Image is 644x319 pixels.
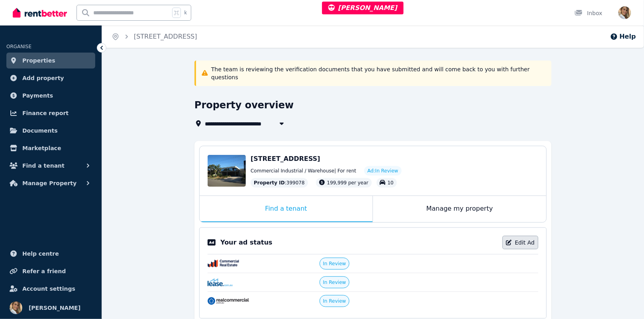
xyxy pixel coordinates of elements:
a: Edit Ad [503,236,538,249]
span: [STREET_ADDRESS] [251,155,320,162]
a: Documents [6,123,95,139]
span: [PERSON_NAME] [29,303,80,313]
span: In Review [323,260,346,267]
a: Add property [6,70,95,86]
img: Lease.com.au [208,278,233,286]
span: Property ID [254,180,285,186]
button: Manage Property [6,175,95,191]
span: ORGANISE [6,44,31,49]
span: Marketplace [22,143,61,153]
p: Your ad status [220,238,272,247]
span: Documents [22,126,58,135]
span: Add property [22,73,64,83]
img: RealCommercial.com.au [208,297,249,305]
span: Commercial Industrial / Warehouse | For rent [251,168,356,174]
a: Finance report [6,105,95,121]
span: Finance report [22,108,69,118]
a: Help centre [6,246,95,262]
a: Payments [6,88,95,104]
span: k [184,10,187,16]
a: Marketplace [6,140,95,156]
a: [STREET_ADDRESS] [134,33,197,40]
span: Properties [22,56,55,65]
span: [PERSON_NAME] [328,4,397,12]
a: Properties [6,53,95,68]
span: Find a tenant [22,161,65,170]
span: Ad: In Review [367,168,398,174]
nav: Breadcrumb [102,25,207,48]
a: Account settings [6,281,95,297]
span: Refer a friend [22,266,66,276]
h1: Property overview [194,99,294,112]
img: CommercialRealEstate.com.au [208,260,239,268]
span: Manage Property [22,178,77,188]
span: Account settings [22,284,75,294]
span: 10 [388,180,394,186]
div: Inbox [575,9,603,17]
div: Find a tenant [200,196,373,222]
img: Jodie Cartmer [10,301,22,314]
span: In Review [323,279,346,286]
div: : 399078 [251,178,308,188]
img: Jodie Cartmer [618,6,631,19]
p: The team is reviewing the verification documents that you have submitted and will come back to yo... [211,65,547,81]
a: Refer a friend [6,263,95,279]
div: Manage my property [373,196,546,222]
img: RentBetter [13,7,67,19]
button: Help [610,32,636,41]
span: 199,999 per year [327,180,369,186]
button: Find a tenant [6,158,95,174]
span: In Review [323,298,346,304]
span: Payments [22,91,53,100]
span: Help centre [22,249,59,258]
